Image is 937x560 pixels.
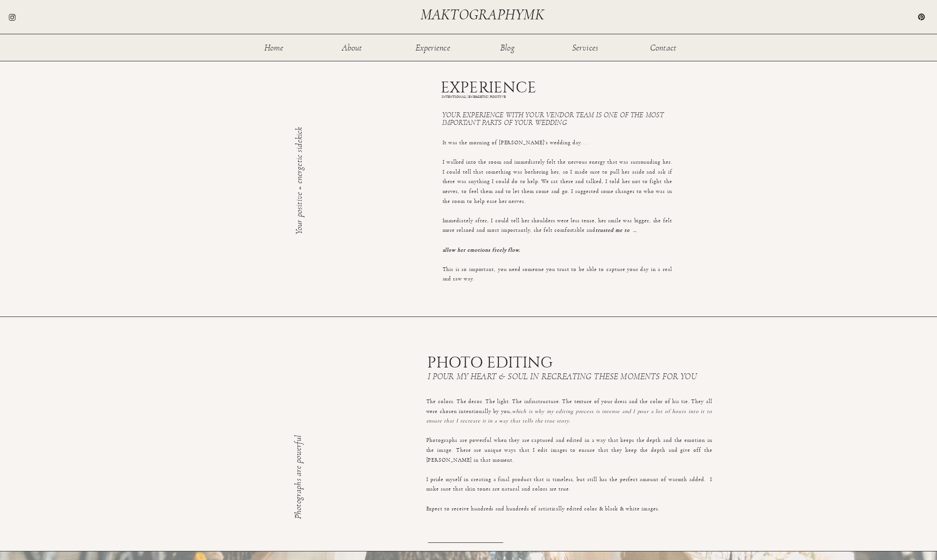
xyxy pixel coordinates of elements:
[426,397,712,513] p: The colors. The decor. The light. The infrastructure. The texture of your dress and the color of ...
[493,43,522,51] a: Blog
[649,43,678,51] a: Contact
[415,43,451,51] a: Experience
[294,392,301,519] h3: Photographs are powerful
[420,7,548,22] a: maktographymk
[443,227,637,252] i: trusted me to .. allow her emotions freely flow.
[441,80,559,98] h1: EXPERIENCE
[259,43,289,51] a: Home
[571,43,600,51] a: Services
[426,409,712,424] i: which is why my editing process is intense and I pour a lot of hours into it to ensure that I rec...
[442,95,673,102] h1: INTENTIONAL | ENERGETIC | POSITIVE
[443,138,672,249] p: It was the morning of [PERSON_NAME]'s wedding day. . . I walked into the room and immediately fel...
[427,355,713,373] h1: PHOTO EDITING
[442,111,673,127] h3: Your experience with your vendor team is one of the most important parts of your wedding
[295,107,302,234] h3: Your positive + energetic sidekick
[337,43,367,51] a: About
[428,372,713,389] h3: I pour my heart & soul in recreating these moments for you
